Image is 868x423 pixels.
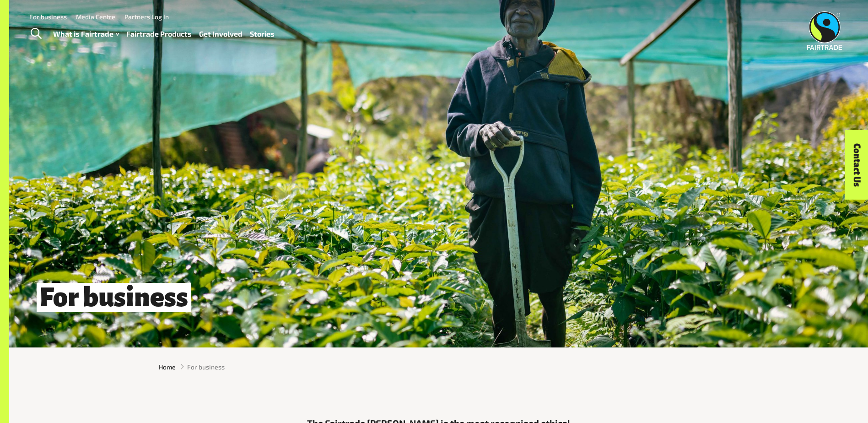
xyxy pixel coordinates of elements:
[124,13,169,21] a: Partners Log In
[126,27,192,41] a: Fairtrade Products
[37,283,191,312] span: For business
[807,11,842,50] img: Fairtrade Australia New Zealand logo
[159,362,176,372] a: Home
[250,27,275,41] a: Stories
[76,13,115,21] a: Media Centre
[199,27,243,41] a: Get Involved
[53,27,119,41] a: What is Fairtrade
[187,362,225,372] span: For business
[25,22,47,45] a: Toggle Search
[29,13,67,21] a: For business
